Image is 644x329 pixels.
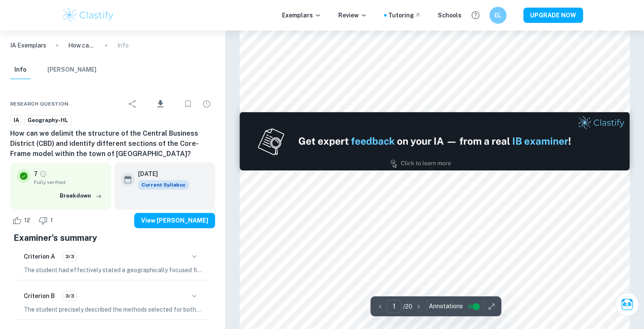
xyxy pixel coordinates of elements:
span: Geography-HL [25,116,71,125]
button: Ask Clai [615,293,639,316]
h6: How can we delimit the structure of the Central Business District (CBD) and identify different se... [10,128,215,159]
div: This exemplar is based on the current syllabus. Feel free to refer to it for inspiration/ideas wh... [138,180,189,190]
h6: [DATE] [138,169,182,178]
p: Exemplars [282,11,321,20]
span: Current Syllabus [138,180,189,190]
p: The student had effectively stated a geographically focused fieldwork question regarding the deli... [24,265,202,275]
h6: Criterion B [24,291,55,301]
span: Fully verified [34,178,104,186]
button: EL [489,7,506,24]
span: Research question [10,100,69,108]
h6: Criterion A [24,252,55,261]
a: Tutoring [388,11,421,20]
span: 1 [46,216,58,225]
h6: EL [493,11,503,20]
div: Report issue [198,95,215,112]
span: IA [11,116,22,125]
a: Geography-HL [24,115,72,125]
div: Dislike [36,214,58,227]
span: Annotations [429,302,463,311]
a: Grade fully verified [39,170,47,178]
p: 7 [34,169,38,178]
a: Schools [438,11,462,20]
p: The student precisely described the methods selected for both primary and secondary data collecti... [24,305,202,314]
p: Review [338,11,367,20]
span: 12 [19,216,35,225]
button: Help and Feedback [468,8,483,22]
div: Download [143,93,178,115]
a: IA [10,115,22,125]
button: View [PERSON_NAME] [134,213,215,228]
h5: Examiner's summary [14,231,212,244]
span: 3/3 [62,253,77,260]
button: UPGRADE NOW [523,8,583,23]
img: Ad [240,112,630,170]
p: Info [117,41,129,50]
a: IA Exemplars [10,41,46,50]
p: How can we delimit the structure of the Central Business District (CBD) and identify different se... [68,41,95,50]
button: Info [10,61,30,79]
p: / 20 [403,302,412,311]
div: Bookmark [180,95,196,112]
div: Like [10,214,35,227]
div: Share [124,95,141,112]
button: [PERSON_NAME] [47,61,97,79]
img: Clastify logo [61,7,115,24]
button: Breakdown [58,190,104,202]
span: 3/3 [62,292,77,300]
